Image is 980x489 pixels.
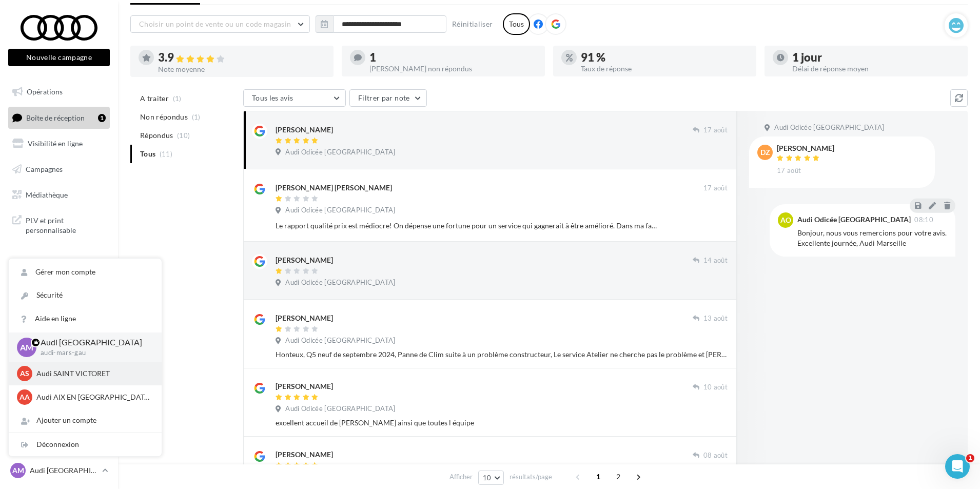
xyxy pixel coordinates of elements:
div: Déconnexion [9,433,162,456]
div: Honteux, Q5 neuf de septembre 2024, Panne de Clim suite à un problème constructeur, Le service At... [276,349,728,360]
div: 91 % [581,52,748,63]
a: AM Audi [GEOGRAPHIC_DATA] [8,461,110,480]
span: 08:10 [914,217,933,223]
span: 10 [483,474,492,482]
span: 1 [966,454,974,462]
span: (10) [177,131,190,140]
span: Audi Odicée [GEOGRAPHIC_DATA] [285,206,395,215]
div: Délai de réponse moyen [792,65,959,72]
a: Médiathèque [6,184,112,206]
span: Audi Odicée [GEOGRAPHIC_DATA] [285,278,395,287]
span: Audi Odicée [GEOGRAPHIC_DATA] [285,336,395,345]
div: Tous [503,13,530,35]
span: Opérations [27,87,63,96]
span: Visibilité en ligne [28,139,83,148]
div: [PERSON_NAME] [276,125,333,135]
span: (1) [192,113,201,121]
a: Boîte de réception1 [6,107,112,129]
span: 17 août [703,126,728,135]
button: Nouvelle campagne [8,49,110,66]
div: 1 [369,52,537,63]
span: AM [20,341,33,353]
div: Taux de réponse [581,65,748,72]
span: Tous les avis [252,93,293,102]
span: Choisir un point de vente ou un code magasin [139,19,291,28]
span: Boîte de réception [26,113,85,122]
div: [PERSON_NAME] [276,255,333,265]
div: 1 [98,114,106,122]
span: résultats/page [509,472,552,482]
span: Non répondus [140,112,188,122]
p: Audi SAINT VICTORET [36,368,149,379]
span: Audi Odicée [GEOGRAPHIC_DATA] [285,404,395,414]
div: Bonjour, nous vous remercions pour votre avis. Excellente journée, Audi Marseille [797,228,947,248]
span: Afficher [449,472,473,482]
div: Le rapport qualité prix est médiocre! On dépense une fortune pour un service qui gagnerait à être... [276,221,661,231]
span: 08 août [703,451,728,460]
span: A traiter [140,93,169,104]
span: Audi Odicée [GEOGRAPHIC_DATA] [285,148,395,157]
div: Audi Odicée [GEOGRAPHIC_DATA] [797,216,911,223]
span: Médiathèque [26,190,68,199]
a: Gérer mon compte [9,261,162,284]
p: Audi [GEOGRAPHIC_DATA] [30,465,98,476]
a: Visibilité en ligne [6,133,112,154]
span: AM [12,465,24,476]
span: 14 août [703,256,728,265]
div: [PERSON_NAME] [777,145,834,152]
a: Opérations [6,81,112,103]
span: PLV et print personnalisable [26,213,106,236]
a: Aide en ligne [9,307,162,330]
div: [PERSON_NAME] [PERSON_NAME] [276,183,392,193]
span: dz [760,147,770,158]
button: Réinitialiser [448,18,497,30]
span: Campagnes [26,165,63,173]
div: 1 jour [792,52,959,63]
span: 13 août [703,314,728,323]
div: excellent accueil de [PERSON_NAME] ainsi que toutes l équipe [276,418,728,428]
span: 10 août [703,383,728,392]
span: Répondus [140,130,173,141]
button: 10 [478,471,504,485]
div: [PERSON_NAME] [276,381,333,392]
a: PLV et print personnalisable [6,209,112,240]
div: 3.9 [158,52,325,64]
span: 2 [610,468,626,485]
div: [PERSON_NAME] [276,449,333,460]
span: (1) [173,94,182,103]
button: Tous les avis [243,89,346,107]
div: Ajouter un compte [9,409,162,432]
span: 17 août [777,166,801,175]
button: Filtrer par note [349,89,427,107]
p: audi-mars-gau [41,348,145,358]
p: Audi AIX EN [GEOGRAPHIC_DATA] [36,392,149,402]
span: 17 août [703,184,728,193]
button: Choisir un point de vente ou un code magasin [130,15,310,33]
p: Audi [GEOGRAPHIC_DATA] [41,337,145,348]
span: AO [780,215,791,225]
iframe: Intercom live chat [945,454,970,479]
span: Audi Odicée [GEOGRAPHIC_DATA] [774,123,884,132]
a: Sécurité [9,284,162,307]
div: [PERSON_NAME] [276,313,333,323]
a: Campagnes [6,159,112,180]
span: AS [20,368,29,379]
div: Note moyenne [158,66,325,73]
span: AA [19,392,30,402]
div: [PERSON_NAME] non répondus [369,65,537,72]
span: 1 [590,468,606,485]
